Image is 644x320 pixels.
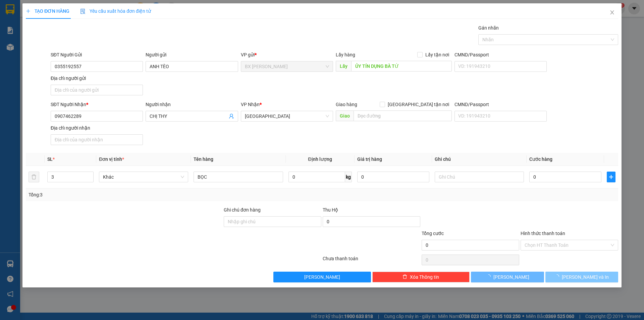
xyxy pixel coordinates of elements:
span: user-add [229,113,234,119]
input: Dọc đường [354,110,452,121]
span: Tên hàng [194,156,213,162]
span: close [609,10,615,15]
input: Địa chỉ của người nhận [51,134,143,145]
span: [PERSON_NAME] [304,273,340,281]
button: [PERSON_NAME] [273,272,371,282]
span: plus [26,9,31,13]
div: Tổng: 3 [29,191,249,198]
span: Giao [336,110,354,121]
input: Địa chỉ của người gửi [51,85,143,95]
span: Định lượng [308,156,332,162]
span: Lấy [336,61,351,72]
div: CMND/Passport [454,101,547,108]
span: delete [402,274,407,280]
input: Ghi Chú [435,172,524,182]
div: Địa chỉ người gửi [51,75,143,82]
span: Giá trị hàng [357,156,382,162]
div: SĐT Người Gửi [51,51,143,58]
span: [PERSON_NAME] và In [562,273,609,281]
span: Tổng cước [422,231,444,236]
span: Sài Gòn [245,111,329,121]
label: Gán nhãn [478,25,499,31]
span: Xóa Thông tin [410,273,439,281]
span: TẠO ĐƠN HÀNG [26,8,69,14]
span: BX Cao Lãnh [245,61,329,72]
span: Thu Hộ [323,207,338,213]
span: Lấy hàng [336,52,355,57]
input: Ghi chú đơn hàng [224,216,321,227]
input: Dọc đường [351,61,452,72]
div: Người gửi [146,51,238,58]
span: Giao hàng [336,102,357,107]
button: delete [29,172,39,182]
div: Người nhận [146,101,238,108]
div: VP gửi [241,51,333,58]
span: Lấy tận nơi [423,51,452,58]
label: Hình thức thanh toán [521,231,565,236]
span: [PERSON_NAME] [493,273,529,281]
div: CMND/Passport [454,51,547,58]
span: Đơn vị tính [99,156,124,162]
span: [GEOGRAPHIC_DATA] tận nơi [385,101,452,108]
span: Khác [103,172,184,182]
div: SĐT Người Nhận [51,101,143,108]
input: 0 [357,172,429,182]
span: kg [345,172,352,182]
button: [PERSON_NAME] [471,272,544,282]
th: Ghi chú [432,153,527,166]
button: Close [603,3,622,22]
button: deleteXóa Thông tin [372,272,470,282]
span: loading [554,274,562,279]
span: SL [47,156,53,162]
label: Ghi chú đơn hàng [224,207,261,213]
div: Địa chỉ người nhận [51,124,143,132]
span: VP Nhận [241,102,260,107]
button: [PERSON_NAME] và In [545,272,618,282]
div: Chưa thanh toán [322,255,421,267]
button: plus [607,172,615,182]
span: loading [486,274,493,279]
span: Cước hàng [529,156,552,162]
span: plus [607,174,615,180]
span: Yêu cầu xuất hóa đơn điện tử [80,8,151,14]
input: VD: Bàn, Ghế [194,172,283,182]
img: icon [80,9,86,14]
